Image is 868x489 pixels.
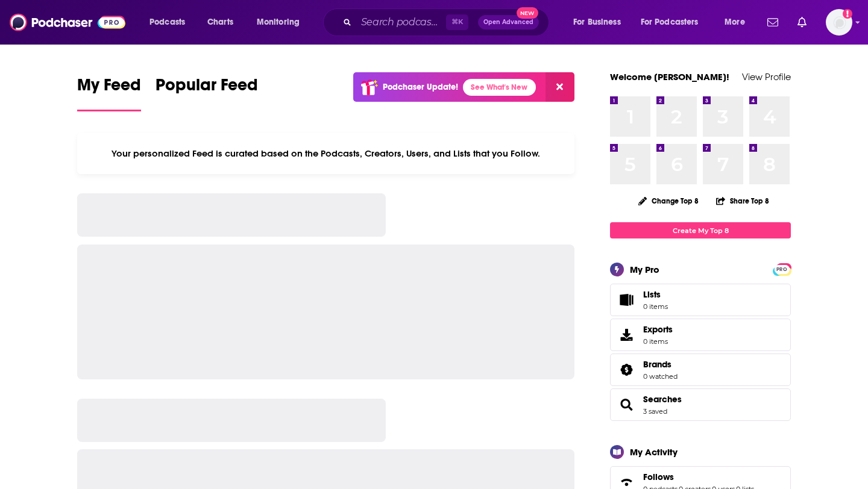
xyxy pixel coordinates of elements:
span: PRO [775,265,789,274]
a: Follows [643,472,754,482]
a: See What's New [463,79,536,96]
span: Popular Feed [156,75,258,102]
button: Share Top 8 [715,189,770,213]
a: Create My Top 8 [610,222,791,238]
div: Search podcasts, credits, & more... [335,8,561,36]
a: Brands [643,359,678,370]
button: Show profile menu [826,9,852,36]
span: Lists [643,289,668,300]
a: PRO [775,264,789,273]
a: View Profile [742,71,791,83]
span: Charts [207,14,233,31]
div: My Pro [630,264,659,275]
button: open menu [716,13,760,32]
span: Follows [643,472,674,482]
button: open menu [633,13,716,32]
span: Open Advanced [483,19,533,25]
span: Brands [643,359,671,370]
span: ⌘ K [446,14,468,30]
a: Show notifications dropdown [763,12,783,33]
img: Podchaser - Follow, Share and Rate Podcasts [10,11,125,34]
a: Show notifications dropdown [793,12,811,33]
span: Searches [610,388,791,421]
span: My Feed [77,75,141,102]
div: My Activity [630,446,678,458]
a: Charts [200,13,241,32]
span: Brands [610,354,791,386]
a: Brands [614,361,638,378]
a: 0 watched [643,372,678,381]
span: 0 items [643,302,668,311]
span: Exports [614,326,638,343]
span: Lists [614,291,638,308]
button: open menu [565,13,636,32]
span: For Business [573,14,621,31]
svg: Add a profile image [843,9,852,19]
img: User Profile [826,9,852,36]
a: Searches [614,396,638,413]
span: Exports [643,324,673,335]
span: Lists [643,289,661,300]
span: 0 items [643,337,673,346]
a: Welcome [PERSON_NAME]! [610,71,729,83]
a: Lists [610,284,791,316]
a: Popular Feed [156,75,258,111]
span: New [517,7,538,19]
a: My Feed [77,75,141,111]
p: Podchaser Update! [383,82,458,92]
button: Change Top 8 [631,193,706,208]
div: Your personalized Feed is curated based on the Podcasts, Creators, Users, and Lists that you Follow. [77,133,574,174]
a: 3 saved [643,407,667,416]
span: More [725,14,745,31]
button: Open AdvancedNew [478,15,539,30]
a: Exports [610,319,791,351]
button: open menu [141,13,201,32]
button: open menu [248,13,315,32]
span: Logged in as ashleyswett [826,9,852,36]
span: Monitoring [257,14,300,31]
span: Podcasts [149,14,185,31]
input: Search podcasts, credits, & more... [356,13,446,32]
a: Searches [643,394,682,405]
span: For Podcasters [641,14,699,31]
